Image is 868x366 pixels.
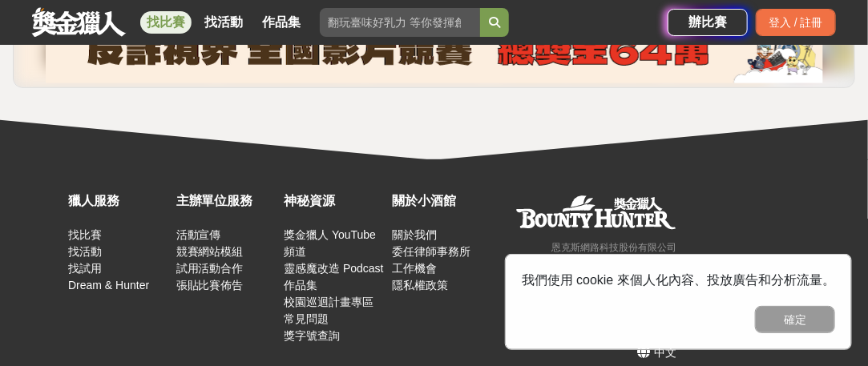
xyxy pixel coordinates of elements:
a: 找比賽 [140,11,192,34]
img: b4b43df0-ce9d-4ec9-9998-1f8643ec197e.png [46,11,823,83]
a: 試用活動合作 [176,262,244,275]
a: 作品集 [284,279,317,292]
a: 常見問題 [284,312,329,325]
small: 恩克斯網路科技股份有限公司 [551,242,676,253]
a: 關於我們 [392,228,437,241]
a: 校園巡迴計畫專區 [284,296,373,308]
a: 獎字號查詢 [284,329,340,342]
a: 靈感魔改造 Podcast [284,262,383,275]
a: 辦比賽 [668,9,748,36]
button: 確定 [755,306,835,333]
a: 獎金獵人 YouTube 頻道 [284,228,376,258]
a: Dream & Hunter [68,279,149,292]
div: 登入 / 註冊 [756,9,836,36]
div: 神秘資源 [284,191,384,211]
a: 隱私權政策 [392,279,448,292]
a: 找試用 [68,262,102,275]
div: 獵人服務 [68,191,168,211]
input: 翻玩臺味好乳力 等你發揮創意！ [320,8,480,37]
a: 委任律師事務所 [392,245,470,258]
div: 主辦單位服務 [176,191,277,211]
a: 競賽網站模組 [176,245,244,258]
span: 我們使用 cookie 來個人化內容、投放廣告和分析流量。 [522,273,835,287]
a: 找活動 [198,11,249,34]
a: 張貼比賽佈告 [176,279,244,292]
a: 工作機會 [392,262,437,275]
a: 找活動 [68,245,102,258]
div: 關於小酒館 [392,191,492,211]
span: 中文 [654,346,676,359]
a: 找比賽 [68,228,102,241]
a: 作品集 [256,11,307,34]
a: 活動宣傳 [176,228,221,241]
